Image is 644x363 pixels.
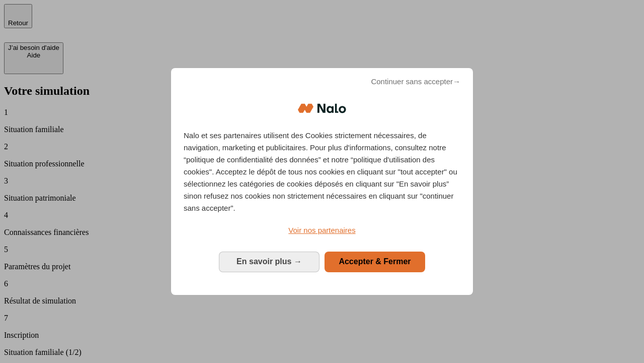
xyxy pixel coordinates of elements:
[184,130,460,214] p: Nalo et ses partenaires utilisent des Cookies strictement nécessaires, de navigation, marketing e...
[219,252,319,272] button: En savoir plus: Configurer vos consentements
[339,257,411,266] span: Accepter & Fermer
[171,68,473,294] div: Bienvenue chez Nalo Gestion du consentement
[288,226,355,234] span: Voir nos partenaires
[298,93,346,124] img: Logo
[236,257,302,266] span: En savoir plus →
[325,252,425,272] button: Accepter & Fermer: Accepter notre traitement des données et fermer
[371,76,460,88] span: Continuer sans accepter→
[184,224,460,236] a: Voir nos partenaires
